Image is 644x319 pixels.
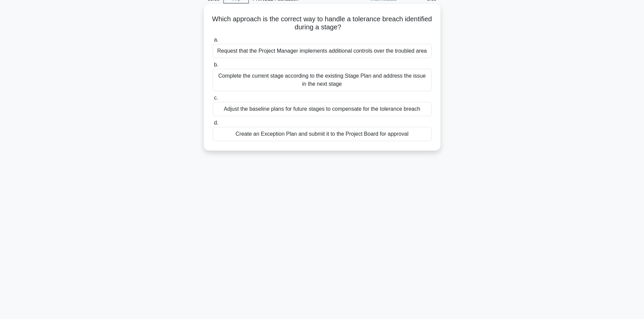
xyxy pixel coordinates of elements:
[214,120,218,126] span: d.
[214,95,218,101] span: c.
[213,69,432,91] div: Complete the current stage according to the existing Stage Plan and address the issue in the next...
[214,37,218,43] span: a.
[213,44,432,58] div: Request that the Project Manager implements additional controls over the troubled area
[213,127,432,141] div: Create an Exception Plan and submit it to the Project Board for approval
[214,62,218,68] span: b.
[213,102,432,116] div: Adjust the baseline plans for future stages to compensate for the tolerance breach
[212,15,432,32] h5: Which approach is the correct way to handle a tolerance breach identified during a stage?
